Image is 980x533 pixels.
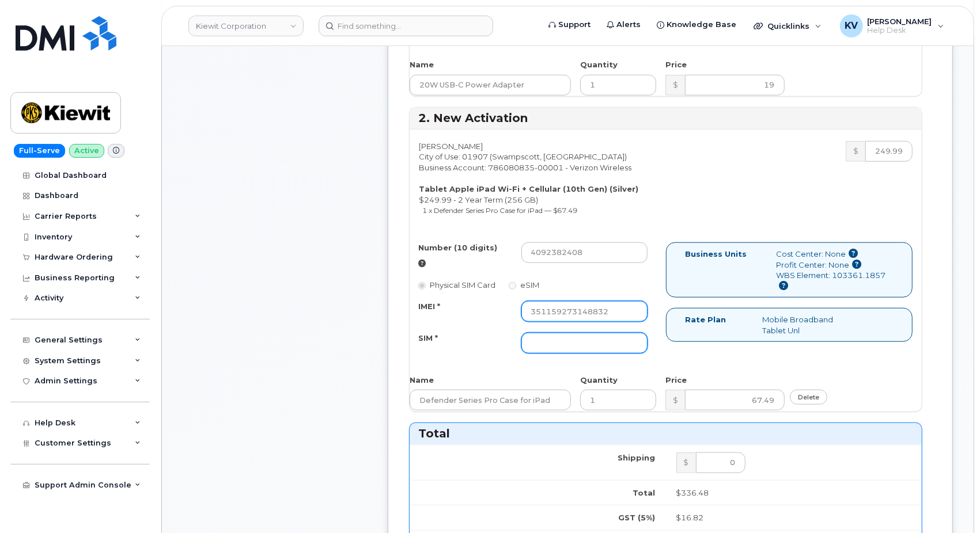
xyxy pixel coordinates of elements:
[832,14,952,37] div: Kasey Vyrvich
[845,19,858,33] span: KV
[521,242,648,263] input: Leave blank if you don't know the number
[665,59,687,70] label: Price
[618,452,656,463] label: Shipping
[665,375,687,386] label: Price
[868,26,932,35] span: Help Desk
[188,16,304,36] a: Kiewit Corporation
[423,206,578,215] small: 1 x Defender Series Pro Case for iPad — $67.49
[686,314,727,325] label: Rate Plan
[418,333,438,344] label: SIM *
[419,184,638,193] strong: Tablet Apple iPad Wi-Fi + Cellular (10th Gen) (Silver)
[846,141,865,162] div: $
[558,19,591,31] span: Support
[776,260,886,271] div: Profit Center: None
[418,111,528,125] strong: 2. New Activation
[410,141,666,221] div: [PERSON_NAME] City of Use: 01907 (Swampscott, [GEOGRAPHIC_DATA]) Business Account: 786080835-0000...
[509,280,539,291] label: eSIM
[676,488,709,497] span: $336.48
[790,390,827,404] a: delete
[767,21,809,31] span: Quicklinks
[676,452,696,473] div: $
[746,14,830,37] div: Quicklinks
[509,282,516,290] input: eSIM
[540,13,599,36] a: Support
[418,426,913,441] h3: Total
[418,301,440,312] label: IMEI *
[754,314,862,336] div: Mobile Broadband Tablet Unl
[776,270,886,291] div: WBS Element: 103361.1857
[319,16,493,36] input: Find something...
[686,249,747,260] label: Business Units
[633,488,656,498] label: Total
[410,375,434,386] label: Name
[868,17,932,26] span: [PERSON_NAME]
[649,13,744,36] a: Knowledge Base
[616,19,641,31] span: Alerts
[930,483,971,524] iframe: Messenger Launcher
[580,375,618,386] label: Quantity
[410,75,571,96] input: Name
[665,390,685,410] div: $
[665,75,685,96] div: $
[418,280,495,291] label: Physical SIM Card
[410,390,571,410] input: Name
[776,249,886,260] div: Cost Center: None
[667,19,736,31] span: Knowledge Base
[676,513,704,522] span: $16.82
[619,512,656,523] label: GST (5%)
[599,13,649,36] a: Alerts
[418,242,497,253] label: Number (10 digits)
[580,59,618,70] label: Quantity
[410,59,434,70] label: Name
[418,282,426,290] input: Physical SIM Card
